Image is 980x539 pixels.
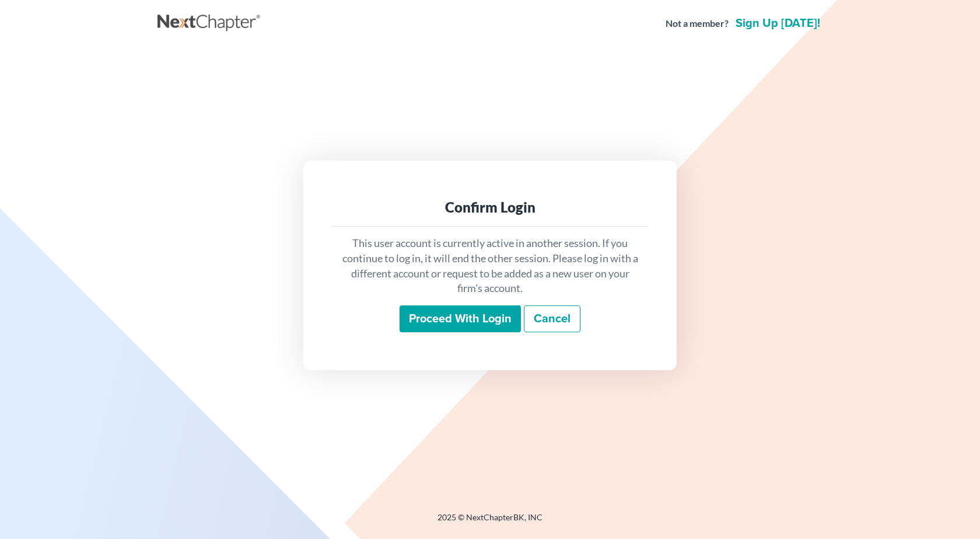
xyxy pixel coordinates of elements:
[524,305,580,332] a: Cancel
[157,512,822,533] div: 2025 © NextChapterBK, INC
[400,305,521,332] input: Proceed with login
[341,198,639,217] div: Confirm Login
[733,18,822,29] a: Sign up [DATE]!
[666,17,729,30] strong: Not a member?
[341,236,639,296] p: This user account is currently active in another session. If you continue to log in, it will end ...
